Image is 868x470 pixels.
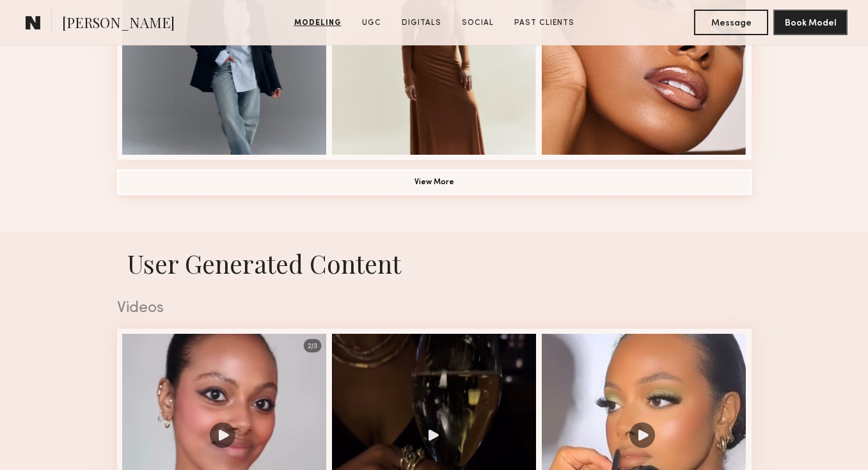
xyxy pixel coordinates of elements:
a: Past Clients [509,17,580,29]
div: Videos [117,301,752,317]
h1: User Generated Content [107,247,762,280]
button: Message [694,10,768,35]
button: View More [117,169,752,195]
span: [PERSON_NAME] [62,13,175,35]
a: UGC [357,17,386,29]
a: Book Model [773,17,848,27]
a: Social [457,17,499,29]
a: Digitals [397,17,446,29]
button: Book Model [773,10,848,35]
a: Modeling [289,17,347,29]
